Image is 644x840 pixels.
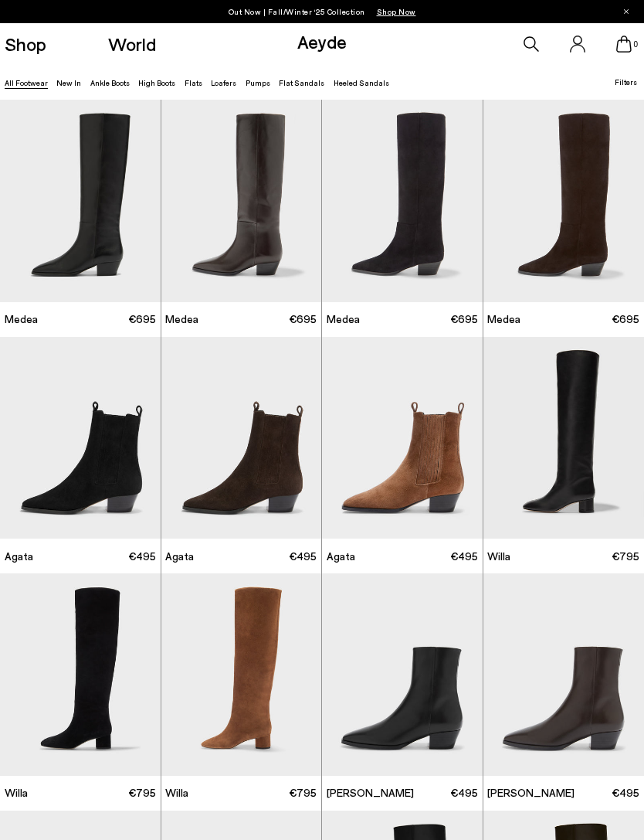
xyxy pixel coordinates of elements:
[185,78,202,87] a: Flats
[5,35,46,53] a: Shop
[289,549,317,564] span: €495
[5,785,28,801] span: Willa
[487,311,520,327] span: Medea
[128,549,156,564] span: €495
[246,78,270,87] a: Pumps
[90,78,130,87] a: Ankle Boots
[616,36,632,53] a: 0
[612,785,639,801] span: €495
[487,785,575,801] span: [PERSON_NAME]
[161,539,322,573] a: Agata €495
[612,549,639,564] span: €795
[322,337,483,539] img: Agata Suede Ankle Boots
[377,7,416,16] span: Navigate to /collections/new-in
[322,302,483,337] a: Medea €695
[161,776,322,811] a: Willa €795
[161,100,322,301] img: Medea Knee-High Boots
[297,30,347,53] a: Aeyde
[327,549,355,564] span: Agata
[165,785,188,801] span: Willa
[229,4,416,19] p: Out Now | Fall/Winter ‘25 Collection
[161,302,322,337] a: Medea €695
[334,78,389,87] a: Heeled Sandals
[289,311,317,327] span: €695
[165,311,198,327] span: Medea
[450,311,478,327] span: €695
[5,549,33,564] span: Agata
[322,776,483,811] a: [PERSON_NAME] €495
[211,78,236,87] a: Loafers
[450,785,478,801] span: €495
[5,311,38,327] span: Medea
[128,311,156,327] span: €695
[612,311,639,327] span: €695
[450,549,478,564] span: €495
[161,337,322,539] img: Agata Suede Ankle Boots
[279,78,324,87] a: Flat Sandals
[322,573,483,775] img: Baba Pointed Cowboy Boots
[289,785,317,801] span: €795
[322,100,483,301] img: Medea Suede Knee-High Boots
[487,549,510,564] span: Willa
[138,78,175,87] a: High Boots
[161,573,322,775] img: Willa Suede Knee-High Boots
[128,785,156,801] span: €795
[632,40,639,49] span: 0
[322,539,483,573] a: Agata €495
[56,78,81,87] a: New In
[108,35,156,53] a: World
[615,77,637,87] span: Filters
[327,785,414,801] span: [PERSON_NAME]
[5,78,48,87] a: All Footwear
[165,549,194,564] span: Agata
[327,311,360,327] span: Medea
